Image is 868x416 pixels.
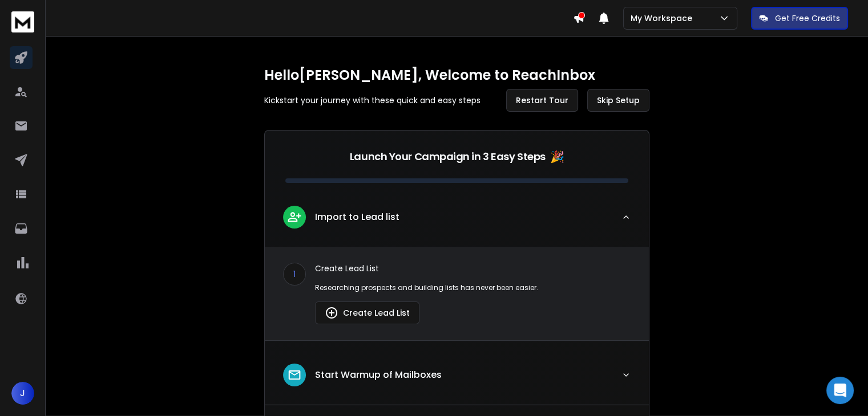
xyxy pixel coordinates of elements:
p: Launch Your Campaign in 3 Easy Steps [350,149,546,165]
div: Open Intercom Messenger [826,377,854,404]
p: My Workspace [631,13,697,24]
img: lead [287,210,302,224]
p: Researching prospects and building lists has never been easier. [315,283,631,292]
button: Skip Setup [587,89,649,112]
button: Get Free Credits [751,7,848,30]
img: lead [325,306,338,320]
p: Get Free Credits [775,13,840,24]
button: leadStart Warmup of Mailboxes [265,354,649,405]
h1: Hello [PERSON_NAME] , Welcome to ReachInbox [264,66,649,84]
p: Kickstart your journey with these quick and easy steps [264,95,481,106]
button: Restart Tour [506,89,578,112]
button: J [11,382,34,405]
span: 🎉 [550,149,564,165]
img: logo [11,11,34,32]
button: Create Lead List [315,301,419,324]
button: leadImport to Lead list [265,197,649,247]
div: leadImport to Lead list [265,247,649,340]
div: 1 [283,263,306,286]
p: Import to Lead list [315,210,399,224]
p: Start Warmup of Mailboxes [315,368,442,382]
p: Create Lead List [315,263,631,274]
span: Skip Setup [597,95,640,106]
img: lead [287,368,302,382]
